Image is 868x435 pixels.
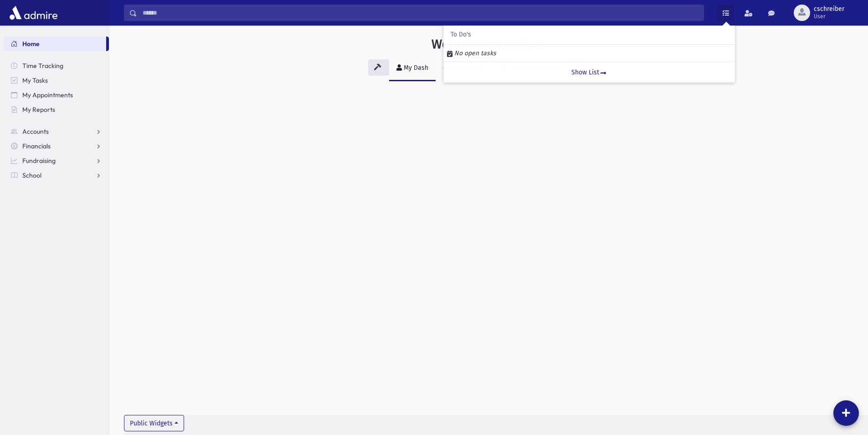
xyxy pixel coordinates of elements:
a: My Appointments [4,88,109,102]
span: My Appointments [22,91,73,99]
span: User [814,13,844,20]
span: cschreiber [814,5,844,13]
span: Accounts [22,127,49,136]
span: My Reports [22,105,55,114]
span: Time Tracking [22,62,63,70]
span: School [22,171,41,179]
a: My Tasks [4,73,109,88]
h3: Welcome cschreiber [431,37,546,52]
a: My Reports [4,102,109,117]
div: My Dash [402,64,428,72]
button: Public Widgets [124,415,184,431]
a: School [4,168,109,183]
a: Accounts [4,124,109,139]
span: Financials [22,142,51,150]
img: AdmirePro [7,4,60,22]
span: Home [22,40,40,48]
span: To Do's [451,31,471,39]
a: Fundraising [436,56,492,81]
a: My Dash [389,56,436,81]
a: Show List [443,62,735,83]
span: My Tasks [22,76,48,84]
a: Time Tracking [4,58,109,73]
span: Fundraising [22,157,56,165]
div: No open tasks [447,48,731,58]
a: Fundraising [4,153,109,168]
a: Home [4,37,106,51]
input: Search [137,5,704,21]
a: Financials [4,139,109,153]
